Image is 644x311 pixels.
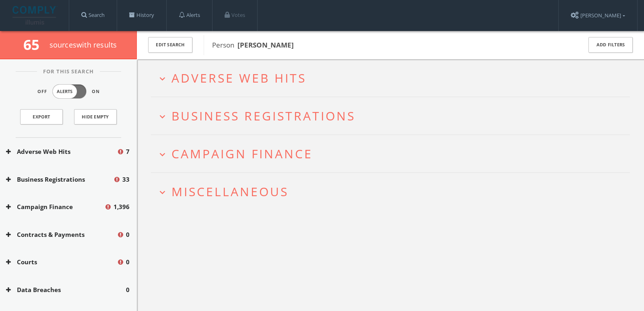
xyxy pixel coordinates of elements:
[12,6,58,25] img: illumis
[157,147,630,160] button: expand_moreCampaign Finance
[126,257,130,267] span: 0
[6,257,117,267] button: Courts
[157,187,168,198] i: expand_more
[37,68,100,76] span: For This Search
[6,147,117,156] button: Adverse Web Hits
[6,175,113,184] button: Business Registrations
[126,230,130,239] span: 0
[6,202,104,211] button: Campaign Finance
[157,111,168,122] i: expand_more
[148,37,192,53] button: Edit Search
[157,73,168,84] i: expand_more
[50,40,117,50] span: source s with results
[157,185,630,198] button: expand_moreMiscellaneous
[157,109,630,122] button: expand_moreBusiness Registrations
[126,147,130,156] span: 7
[6,230,117,239] button: Contracts & Payments
[171,70,306,86] span: Adverse Web Hits
[171,108,355,124] span: Business Registrations
[23,35,46,54] span: 65
[37,88,47,95] span: Off
[212,40,294,50] span: Person
[20,109,63,124] a: Export
[157,71,630,85] button: expand_moreAdverse Web Hits
[171,145,313,162] span: Campaign Finance
[157,149,168,160] i: expand_more
[92,88,100,95] span: On
[122,175,130,184] span: 33
[237,40,294,50] b: [PERSON_NAME]
[171,183,289,200] span: Miscellaneous
[74,109,117,124] button: Hide Empty
[588,37,633,53] button: Add Filters
[6,285,126,294] button: Data Breaches
[126,285,130,294] span: 0
[114,202,130,211] span: 1,396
